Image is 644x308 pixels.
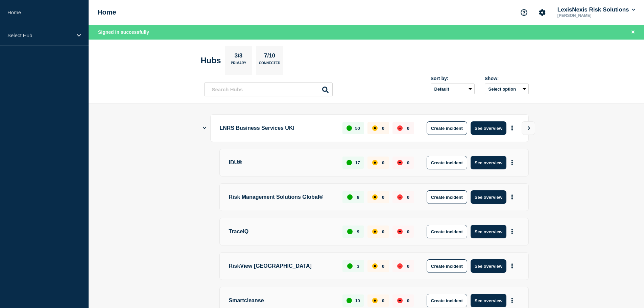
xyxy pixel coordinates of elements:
p: 3 [357,264,359,269]
p: 0 [407,160,409,165]
div: affected [372,194,378,200]
div: up [347,194,353,200]
div: down [397,298,403,303]
p: 9 [357,229,359,234]
button: Create incident [427,294,467,307]
p: 0 [407,229,409,234]
p: 0 [382,126,384,131]
p: 50 [355,126,360,131]
p: 0 [407,264,409,269]
p: 0 [382,195,384,200]
p: 8 [357,195,359,200]
button: More actions [508,191,517,204]
h2: Hubs [201,56,221,65]
p: IDU® [229,156,335,169]
button: Create incident [427,121,467,135]
button: See overview [471,156,506,169]
button: More actions [508,157,517,169]
div: down [397,263,403,269]
button: See overview [471,225,506,238]
p: LNRS Business Services UKI [220,121,335,135]
div: down [397,194,403,200]
button: Create incident [427,259,467,273]
button: Create incident [427,156,467,169]
button: More actions [508,122,517,135]
button: Create incident [427,225,467,238]
button: Select option [485,84,529,94]
p: 7/10 [261,52,278,61]
p: 0 [382,298,384,303]
button: View [522,121,535,135]
p: 0 [382,160,384,165]
button: See overview [471,121,506,135]
div: affected [372,229,378,234]
div: affected [372,125,378,131]
div: up [347,125,352,131]
p: [PERSON_NAME] [556,13,626,18]
div: Show: [485,76,529,81]
p: 0 [407,195,409,200]
div: up [347,160,352,165]
span: Signed in successfully [98,29,149,35]
div: Sort by: [431,76,475,81]
p: 3/3 [232,52,245,61]
button: More actions [508,294,517,307]
h1: Home [97,8,116,16]
button: Account settings [535,5,549,20]
p: TraceIQ [229,225,335,238]
button: Create incident [427,190,467,204]
p: 0 [382,229,384,234]
div: up [347,298,352,303]
p: Primary [231,61,246,68]
button: More actions [508,260,517,273]
button: Support [517,5,531,20]
button: See overview [471,294,506,307]
div: down [397,160,403,165]
p: Select Hub [7,32,72,38]
p: 17 [355,160,360,165]
button: More actions [508,226,517,238]
button: See overview [471,259,506,273]
button: Show Connected Hubs [203,126,206,131]
p: Risk Management Solutions Global® [229,190,335,204]
input: Search Hubs [204,82,333,96]
div: up [347,229,353,234]
div: affected [372,263,378,269]
p: 0 [407,126,409,131]
p: 0 [382,264,384,269]
button: LexisNexis Risk Solutions [556,6,637,13]
div: up [347,263,353,269]
p: Connected [259,61,280,68]
div: affected [372,298,378,303]
div: down [397,125,403,131]
button: See overview [471,190,506,204]
p: 0 [407,298,409,303]
div: down [397,229,403,234]
div: affected [372,160,378,165]
p: Smartcleanse [229,294,335,307]
p: RiskView [GEOGRAPHIC_DATA] [229,259,335,273]
p: 10 [355,298,360,303]
button: Close banner [629,28,637,36]
select: Sort by [431,84,475,94]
